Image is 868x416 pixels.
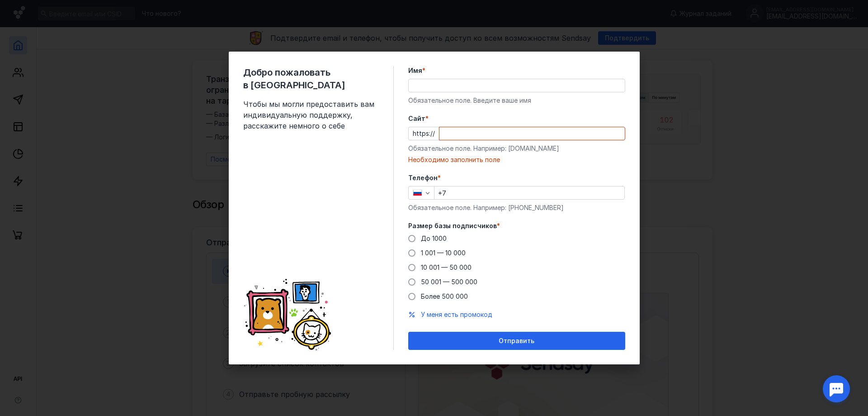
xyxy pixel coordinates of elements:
span: Отправить [499,337,534,345]
button: У меня есть промокод [421,310,492,319]
span: Cайт [408,114,425,123]
button: Отправить [408,332,625,350]
span: До 1000 [421,234,447,242]
div: Обязательное поле. Например: [PHONE_NUMBER] [408,203,625,212]
div: Необходимо заполнить поле [408,155,625,164]
span: Добро пожаловать в [GEOGRAPHIC_DATA] [243,66,379,91]
span: Размер базы подписчиков [408,221,497,230]
span: Более 500 000 [421,292,468,300]
span: Имя [408,66,422,75]
div: Обязательное поле. Например: [DOMAIN_NAME] [408,144,625,153]
span: 1 001 — 10 000 [421,249,466,257]
span: Телефон [408,173,438,182]
span: 50 001 — 500 000 [421,278,477,286]
span: У меня есть промокод [421,311,492,318]
span: 10 001 — 50 000 [421,263,472,271]
span: Чтобы мы могли предоставить вам индивидуальную поддержку, расскажите немного о себе [243,99,379,131]
div: Обязательное поле. Введите ваше имя [408,96,625,105]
